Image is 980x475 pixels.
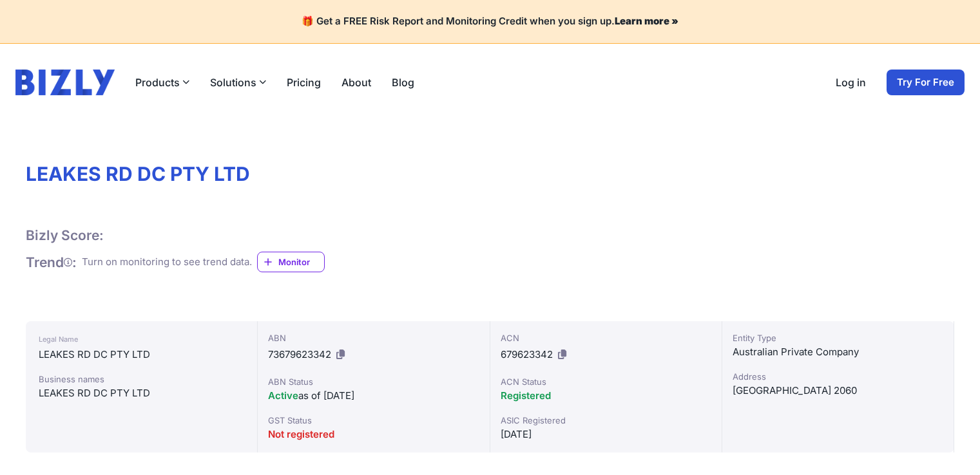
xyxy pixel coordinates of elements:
span: Not registered [268,428,334,440]
div: ASIC Registered [501,414,711,427]
div: Business names [39,373,244,386]
span: Monitor [278,256,324,268]
div: ABN [268,331,479,344]
h1: Trend : [26,254,77,271]
button: Products [135,75,189,90]
a: About [341,75,371,90]
div: ACN [501,331,711,344]
div: ABN Status [268,375,479,388]
div: LEAKES RD DC PTY LTD [39,386,244,401]
a: Blog [392,75,414,90]
h1: Bizly Score: [26,227,104,244]
span: 679623342 [501,348,553,360]
div: [DATE] [501,427,711,442]
span: Active [268,389,298,402]
a: Pricing [287,75,321,90]
span: Registered [501,389,551,402]
div: LEAKES RD DC PTY LTD [39,347,244,362]
button: Solutions [210,75,266,90]
a: Log in [836,75,866,90]
div: [GEOGRAPHIC_DATA] 2060 [733,383,943,398]
div: GST Status [268,414,479,427]
a: Try For Free [887,70,965,95]
div: Address [733,370,943,383]
div: Legal Name [39,331,244,347]
div: Entity Type [733,331,943,344]
div: Australian Private Company [733,344,943,360]
div: as of [DATE] [268,388,479,404]
a: Learn more » [615,15,678,27]
div: Turn on monitoring to see trend data. [82,255,252,270]
h1: LEAKES RD DC PTY LTD [26,162,954,185]
a: Monitor [257,252,325,272]
h4: 🎁 Get a FREE Risk Report and Monitoring Credit when you sign up. [15,15,965,28]
span: 73679623342 [268,348,331,360]
div: ACN Status [501,375,711,388]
